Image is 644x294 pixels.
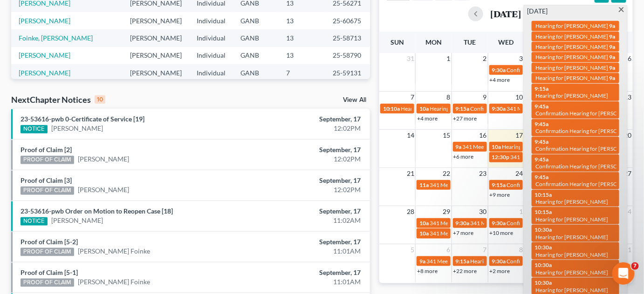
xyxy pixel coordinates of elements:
span: 5 [410,244,415,255]
span: 341 Meeting for [PERSON_NAME] [463,143,547,150]
span: 9a [609,22,615,29]
span: 30 [479,206,488,217]
td: GANB [233,29,279,47]
span: 10:10a [383,105,400,112]
span: 15 [442,130,452,141]
span: 9:45a [534,120,548,127]
span: 9:30a [492,105,506,112]
div: 10 [95,95,105,104]
a: [PERSON_NAME] [78,154,130,164]
span: 6 [446,244,452,255]
div: 11:02AM [253,216,361,225]
span: 22 [442,168,452,179]
a: [PERSON_NAME] [51,216,103,225]
span: 9:45a [534,103,548,110]
span: 1 [446,53,452,64]
span: 9:30a [456,220,470,227]
td: Individual [189,47,233,64]
td: 7 [279,64,325,81]
span: 4 [627,206,633,217]
a: View All [343,97,366,103]
span: 9:15a [456,258,470,265]
span: 8 [446,92,452,103]
td: GANB [233,64,279,81]
a: Proof of Claim [5-1] [21,268,78,276]
div: September, 17 [253,114,361,124]
a: 23-53616-pwb Order on Motion to Reopen Case [18] [21,207,173,215]
a: +4 more [417,115,438,122]
span: 24 [514,168,524,179]
span: 341 Meeting for [PERSON_NAME] [426,258,510,265]
span: Hearing for [PERSON_NAME] [471,258,543,265]
a: +4 more [490,76,510,83]
span: 341 Meeting for [PERSON_NAME] [507,105,591,112]
a: Proof of Claim [2] [21,146,72,154]
span: 7 [410,92,415,103]
span: 341 Meeting for [PERSON_NAME] [430,230,514,237]
span: 10:15a [534,191,552,198]
span: 9a [456,143,462,150]
span: Hearing for [PERSON_NAME] [535,22,608,29]
a: Foinke, [PERSON_NAME] [19,34,93,42]
span: 341 Meeting for [PERSON_NAME] [471,220,555,227]
a: [PERSON_NAME] [19,51,70,59]
a: Proof of Claim [3] [21,176,72,184]
td: [PERSON_NAME] [123,64,189,81]
span: 21 [406,168,415,179]
div: PROOF OF CLAIM [21,187,74,195]
span: 10a [419,105,429,112]
span: Tue [464,38,476,46]
a: +27 more [453,115,477,122]
div: 12:02PM [253,185,361,194]
span: 2 [482,53,488,64]
span: Hearing for [PERSON_NAME] [535,216,608,223]
span: 9a [609,74,615,81]
span: 14 [406,130,415,141]
span: 23 [479,168,488,179]
div: PROOF OF CLAIM [21,156,74,164]
span: 9a [609,33,615,40]
span: 10a [419,230,429,237]
span: 8 [518,244,524,255]
span: 16 [479,130,488,141]
a: [PERSON_NAME] Foinke [78,247,151,256]
span: 9:30a [492,220,506,227]
div: NOTICE [21,217,48,226]
span: 7 [631,262,639,270]
span: 3 [518,53,524,64]
span: 10a [492,143,501,150]
span: Wed [498,38,514,46]
div: PROOF OF CLAIM [21,248,74,256]
span: 1 [518,206,524,217]
td: 25-59131 [325,64,370,81]
span: 27 [623,168,633,179]
h2: [DATE] [491,9,521,19]
span: 9:45a [534,138,548,145]
span: 10:15a [534,208,552,215]
span: Hearing for [PERSON_NAME] [535,53,608,60]
span: 12:30p [492,154,510,160]
span: Hearing for [PERSON_NAME] [535,287,608,294]
span: 10:30a [534,244,552,251]
span: 9:30a [492,258,506,265]
span: 9a [419,258,425,265]
span: 9:15a [534,85,548,92]
td: GANB [233,47,279,64]
span: 10a [419,220,429,227]
span: 9a [609,53,615,60]
span: Hearing for [PERSON_NAME] [535,43,608,50]
div: 12:02PM [253,154,361,164]
div: 12:02PM [253,124,361,133]
span: 9:45a [534,174,548,180]
span: 7 [482,244,488,255]
span: 341 Meeting for [PERSON_NAME] [511,154,595,160]
td: Individual [189,29,233,47]
a: +8 more [417,267,438,274]
span: Confirmation Hearing for [PERSON_NAME] [535,180,642,187]
span: Hearing for [PERSON_NAME] [502,143,575,150]
td: 13 [279,12,325,29]
div: 11:01AM [253,277,361,287]
div: September, 17 [253,145,361,154]
div: PROOF OF CLAIM [21,279,74,287]
a: [PERSON_NAME] [19,69,70,77]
